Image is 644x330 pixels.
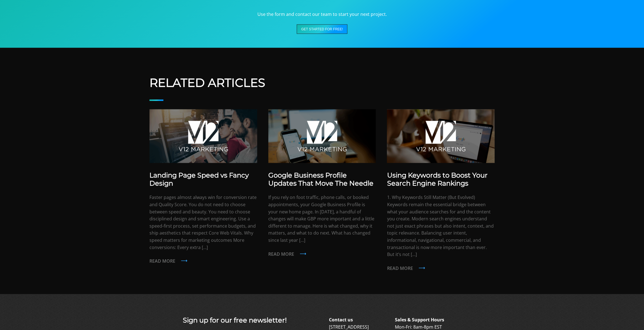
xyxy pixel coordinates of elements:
[395,317,444,323] b: Sales & Support Hours
[149,76,495,90] a: RELATED ARTICLES
[616,303,644,330] iframe: Chat Widget
[149,194,257,251] p: Faster pages almost always win for conversion rate and Quality Score. You do not need to choose b...
[149,258,257,265] p: Read more
[268,109,376,163] img: Google My Business SEO
[268,251,376,258] p: Read more
[387,265,495,272] p: Read more
[6,11,638,18] p: Use the form and contact our team to start your next project.
[183,316,315,324] h3: Sign up for our free newsletter!
[387,109,495,163] img: SEO Marketing Tips
[268,109,376,272] a: Google Business Profile Updates That Move The Needle If you rely on foot traffic, phone calls, or...
[387,109,495,272] a: Using Keywords to Boost Your Search Engine Rankings 1. Why Keywords Still Matter (But Evolved) Ke...
[297,24,347,34] button: Get Started For FREE!
[329,317,353,323] b: Contact us
[149,109,257,272] a: Landing Page Speed vs Fancy Design Faster pages almost always win for conversion rate and Quality...
[149,171,257,188] h3: Landing Page Speed vs Fancy Design
[149,109,257,163] img: Landing Pages
[268,171,376,188] h3: Google Business Profile Updates That Move The Needle
[387,171,495,188] h3: Using Keywords to Boost Your Search Engine Rankings
[268,194,376,244] p: If you rely on foot traffic, phone calls, or booked appointments, your Google Business Profile is...
[387,194,495,258] p: 1. Why Keywords Still Matter (But Evolved) Keywords remain the essential bridge between what your...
